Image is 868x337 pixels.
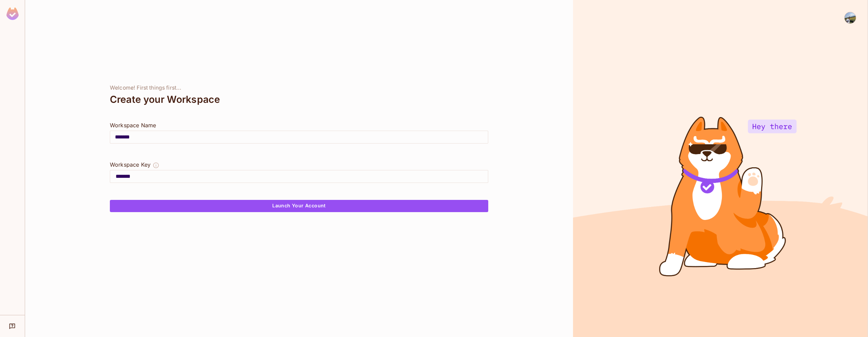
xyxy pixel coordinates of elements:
[5,319,20,333] div: Help & Updates
[110,161,151,169] div: Workspace Key
[110,85,488,91] div: Welcome! First things first...
[110,200,488,212] button: Launch Your Account
[845,12,856,23] img: Roy Zhang
[153,161,159,170] button: The Workspace Key is unique, and serves as the identifier of your workspace.
[110,121,488,129] div: Workspace Name
[110,91,488,108] div: Create your Workspace
[6,7,19,20] img: SReyMgAAAABJRU5ErkJggg==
